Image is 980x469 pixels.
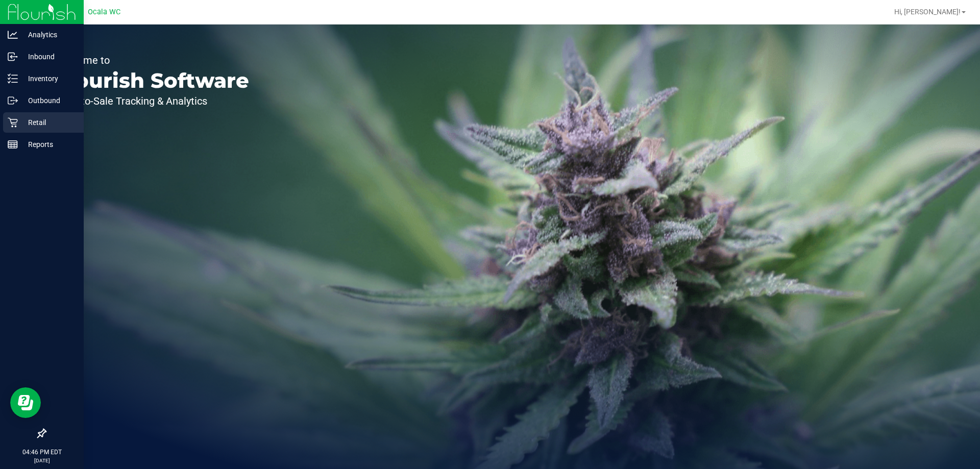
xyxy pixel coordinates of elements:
[55,55,249,65] p: Welcome to
[18,116,79,129] p: Retail
[55,96,249,106] p: Seed-to-Sale Tracking & Analytics
[8,52,18,62] inline-svg: Inbound
[5,448,79,457] p: 04:46 PM EDT
[8,30,18,40] inline-svg: Analytics
[10,387,41,418] iframe: Resource center
[8,95,18,106] inline-svg: Outbound
[88,8,120,16] span: Ocala WC
[8,117,18,128] inline-svg: Retail
[18,72,79,85] p: Inventory
[8,73,18,84] inline-svg: Inventory
[18,29,79,41] p: Analytics
[5,457,79,464] p: [DATE]
[894,8,961,16] span: Hi, [PERSON_NAME]!
[8,139,18,150] inline-svg: Reports
[18,138,79,151] p: Reports
[18,94,79,107] p: Outbound
[18,51,79,63] p: Inbound
[55,70,249,91] p: Flourish Software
